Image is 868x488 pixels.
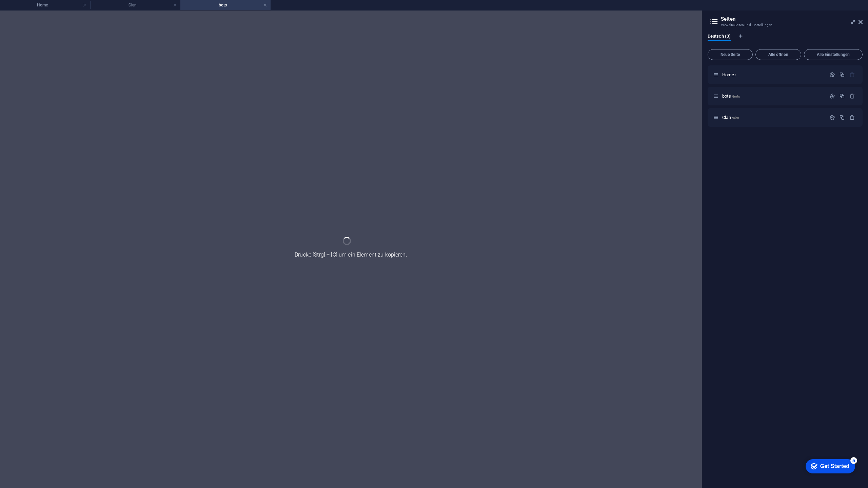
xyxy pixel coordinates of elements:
[804,49,863,60] button: Alle Einstellungen
[722,115,739,120] span: Klick, um Seite zu öffnen
[732,95,740,98] span: /bots
[807,53,860,57] span: Alle Einstellungen
[849,93,855,99] div: Entfernen
[720,94,826,98] div: bots/bots
[711,53,750,57] span: Neue Seite
[20,7,49,14] div: Get Started
[732,116,739,120] span: /clan
[839,115,845,120] div: Duplizieren
[708,49,753,60] button: Neue Seite
[829,115,835,120] div: Einstellungen
[829,93,835,99] div: Einstellungen
[755,49,801,60] button: Alle öffnen
[721,22,849,28] h3: Verwalte Seiten und Einstellungen
[722,72,736,77] span: Klick, um Seite zu öffnen
[722,94,740,99] span: Klick, um Seite zu öffnen
[849,72,855,78] div: Die Startseite kann nicht gelöscht werden
[50,1,57,8] div: 5
[90,1,180,9] h4: Clan
[708,32,731,42] span: Deutsch (3)
[721,16,863,22] h2: Seiten
[5,3,55,18] div: Get Started 5 items remaining, 0% complete
[720,115,826,120] div: Clan/clan
[849,115,855,120] div: Entfernen
[720,73,826,77] div: Home/
[839,93,845,99] div: Duplizieren
[735,73,736,77] span: /
[758,53,798,57] span: Alle öffnen
[839,72,845,78] div: Duplizieren
[180,1,271,9] h4: bots
[708,34,863,46] div: Sprachen-Tabs
[829,72,835,78] div: Einstellungen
